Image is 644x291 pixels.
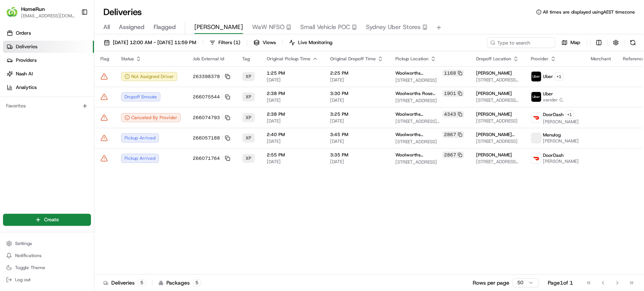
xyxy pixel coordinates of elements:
[330,56,376,62] span: Original Dropoff Time
[476,152,512,158] span: [PERSON_NAME]
[246,74,251,80] span: XP
[16,30,31,37] span: Orders
[3,250,91,261] button: Notifications
[193,155,230,161] button: 266071764
[298,39,332,46] span: Live Monitoring
[565,110,574,119] button: +1
[531,113,541,123] img: doordash_logo_v2.png
[267,111,318,117] span: 2:38 PM
[395,111,441,117] span: Woolworths Forrestfield
[366,23,421,32] span: Sydney Uber Stores
[246,115,251,121] span: XP
[267,118,318,124] span: [DATE]
[476,118,519,124] span: [STREET_ADDRESS]
[543,74,553,80] span: Uber
[442,111,464,118] div: 4343
[395,98,464,104] span: [STREET_ADDRESS]
[15,240,32,247] span: Settings
[3,81,94,93] a: Analytics
[476,97,519,103] span: [STREET_ADDRESS][PERSON_NAME]
[121,113,181,122] button: Canceled By Provider
[543,112,564,118] span: DoorDash
[476,159,519,165] span: [STREET_ADDRESS][PERSON_NAME]
[395,56,429,62] span: Pickup Location
[100,56,109,62] span: Flag
[119,23,144,32] span: Assigned
[442,90,464,97] div: 1901
[44,216,59,223] span: Create
[442,152,464,158] div: 2867
[250,37,279,48] button: Views
[246,135,251,141] span: XP
[193,94,230,100] button: 266075544
[252,23,284,32] span: WaW NFSO
[267,97,318,103] span: [DATE]
[121,72,177,81] div: Not Assigned Driver
[442,131,464,138] div: 2867
[395,132,441,138] span: Woolworths [GEOGRAPHIC_DATA] Mountview
[16,43,37,50] span: Deliveries
[330,152,383,158] span: 3:35 PM
[330,77,383,83] span: [DATE]
[193,94,220,100] span: 266075544
[570,39,580,46] span: Map
[138,279,146,286] div: 5
[330,90,383,96] span: 3:30 PM
[21,5,45,13] button: HomeRun
[3,214,91,226] button: Create
[267,132,318,138] span: 2:40 PM
[543,97,564,103] span: xander C.
[395,70,441,76] span: Woolworths Gunnedah
[21,13,75,19] button: [EMAIL_ADDRESS][DOMAIN_NAME]
[330,70,383,76] span: 2:25 PM
[395,77,464,83] span: [STREET_ADDRESS]
[543,152,564,158] span: DoorDash
[267,152,318,158] span: 2:55 PM
[15,277,31,283] span: Log out
[531,56,549,62] span: Provider
[3,41,94,53] a: Deliveries
[487,37,555,48] input: Type to search
[543,9,635,15] span: All times are displayed using AEST timezone
[473,279,509,286] p: Rows per page
[3,68,94,80] a: Nash AI
[395,90,441,96] span: Woolworths Rose Bay (Metro)
[193,135,220,141] span: 266057188
[267,56,310,62] span: Original Pickup Time
[395,139,464,145] span: [STREET_ADDRESS]
[476,111,512,117] span: [PERSON_NAME]
[3,54,94,66] a: Providers
[15,265,45,271] span: Toggle Theme
[242,56,250,62] span: Tag
[267,70,318,76] span: 1:25 PM
[543,119,579,125] span: [PERSON_NAME]
[3,274,91,285] button: Log out
[15,253,41,259] span: Notifications
[330,132,383,138] span: 3:45 PM
[476,132,519,138] span: [PERSON_NAME] [PERSON_NAME]
[548,279,573,286] div: Page 1 of 1
[476,138,519,144] span: [STREET_ADDRESS]
[206,37,244,48] button: Filters(1)
[543,138,579,144] span: [PERSON_NAME]
[476,77,519,83] span: [STREET_ADDRESS][PERSON_NAME]
[267,77,318,83] span: [DATE]
[193,115,230,121] button: 266074793
[246,155,251,161] span: XP
[193,135,230,141] button: 266057188
[267,138,318,144] span: [DATE]
[193,155,220,161] span: 266071764
[263,39,276,46] span: Views
[555,72,563,81] button: +1
[330,159,383,165] span: [DATE]
[16,70,33,77] span: Nash AI
[395,118,464,124] span: [STREET_ADDRESS][PERSON_NAME]
[194,23,243,32] span: [PERSON_NAME]
[3,262,91,273] button: Toggle Theme
[234,39,240,46] span: ( 1 )
[330,138,383,144] span: [DATE]
[103,23,110,32] span: All
[395,159,464,165] span: [STREET_ADDRESS]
